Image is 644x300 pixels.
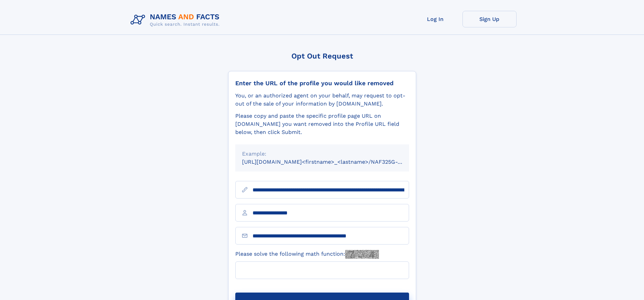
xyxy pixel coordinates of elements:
[235,250,379,259] label: Please solve the following math function:
[128,11,225,29] img: Logo Names and Facts
[235,79,409,87] div: Enter the URL of the profile you would like removed
[235,92,409,108] div: You, or an authorized agent on your behalf, may request to opt-out of the sale of your informatio...
[462,11,517,27] a: Sign Up
[235,112,409,136] div: Please copy and paste the specific profile page URL on [DOMAIN_NAME] you want removed into the Pr...
[408,11,462,27] a: Log In
[228,52,416,60] div: Opt Out Request
[242,150,402,158] div: Example:
[242,159,422,165] small: [URL][DOMAIN_NAME]<firstname>_<lastname>/NAF325G-xxxxxxxx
